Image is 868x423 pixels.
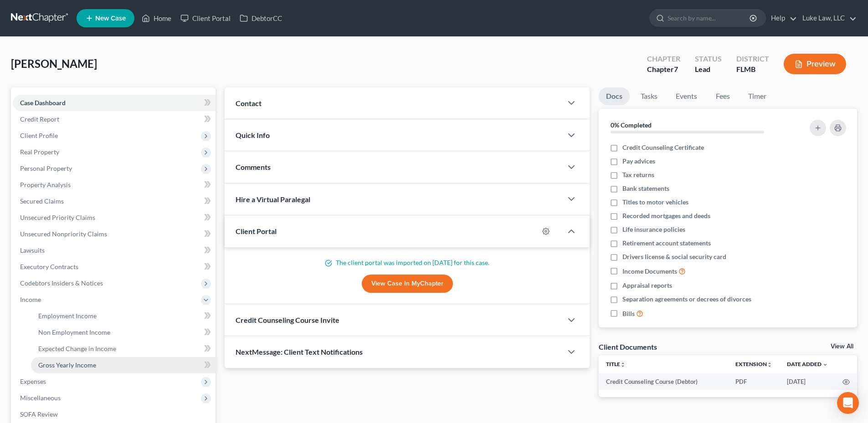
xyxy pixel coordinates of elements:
[31,324,216,341] a: Non Employment Income
[622,295,751,304] span: Separation agreements or decrees of divorces
[837,392,859,414] div: Open Intercom Messenger
[668,87,704,105] a: Events
[622,198,688,207] span: Titles to motor vehicles
[787,361,828,367] a: Date Added expand_more
[236,163,271,171] span: Comments
[599,342,657,352] div: Client Documents
[20,246,45,254] span: Lawsuits
[622,281,672,290] span: Appraisal reports
[741,87,774,105] a: Timer
[236,195,310,204] span: Hire a Virtual Paralegal
[362,275,453,293] a: View Case in MyChapter
[31,357,216,373] a: Gross Yearly Income
[13,209,216,226] a: Unsecured Priority Claims
[695,54,722,64] div: Status
[13,259,216,275] a: Executory Contracts
[20,230,107,238] span: Unsecured Nonpriority Claims
[11,57,97,70] span: [PERSON_NAME]
[13,406,216,423] a: SOFA Review
[20,279,103,287] span: Codebtors Insiders & Notices
[13,193,216,209] a: Secured Claims
[822,362,828,367] i: expand_more
[38,361,96,369] span: Gross Yearly Income
[708,87,737,105] a: Fees
[31,341,216,357] a: Expected Change in Income
[236,347,363,356] span: NextMessage: Client Text Notifications
[784,54,846,74] button: Preview
[798,10,857,26] a: Luke Law, LLC
[13,95,216,111] a: Case Dashboard
[831,343,853,350] a: View All
[780,373,835,390] td: [DATE]
[633,87,665,105] a: Tasks
[622,252,726,261] span: Drivers license & social security card
[236,316,339,324] span: Credit Counseling Course Invite
[38,328,110,336] span: Non Employment Income
[622,239,711,248] span: Retirement account statements
[599,373,728,390] td: Credit Counseling Course (Debtor)
[38,345,116,352] span: Expected Change in Income
[622,170,654,179] span: Tax returns
[13,242,216,259] a: Lawsuits
[622,143,704,152] span: Credit Counseling Certificate
[137,10,176,26] a: Home
[236,99,262,107] span: Contact
[20,181,71,189] span: Property Analysis
[668,10,751,26] input: Search by name...
[620,362,626,367] i: unfold_more
[235,10,287,26] a: DebtorCC
[622,309,635,318] span: Bills
[767,362,772,367] i: unfold_more
[622,267,677,276] span: Income Documents
[736,54,769,64] div: District
[622,225,685,234] span: Life insurance policies
[674,65,678,73] span: 7
[20,296,41,303] span: Income
[695,64,722,75] div: Lead
[766,10,797,26] a: Help
[236,131,270,139] span: Quick Info
[31,308,216,324] a: Employment Income
[20,263,78,270] span: Executory Contracts
[622,157,655,166] span: Pay advices
[38,312,97,320] span: Employment Income
[20,148,59,156] span: Real Property
[236,258,579,267] p: The client portal was imported on [DATE] for this case.
[728,373,780,390] td: PDF
[176,10,235,26] a: Client Portal
[647,64,680,75] div: Chapter
[20,99,66,107] span: Case Dashboard
[20,115,59,123] span: Credit Report
[599,87,630,105] a: Docs
[622,184,669,193] span: Bank statements
[13,111,216,127] a: Credit Report
[20,410,58,418] span: SOFA Review
[20,164,72,172] span: Personal Property
[622,211,710,220] span: Recorded mortgages and deeds
[20,132,58,139] span: Client Profile
[647,54,680,64] div: Chapter
[13,177,216,193] a: Property Analysis
[13,226,216,242] a: Unsecured Nonpriority Claims
[611,121,652,129] strong: 0% Completed
[236,227,277,235] span: Client Portal
[95,15,126,22] span: New Case
[20,377,46,385] span: Expenses
[735,361,772,367] a: Extensionunfold_more
[606,361,626,367] a: Titleunfold_more
[736,64,769,75] div: FLMB
[20,394,61,402] span: Miscellaneous
[20,197,64,205] span: Secured Claims
[20,214,95,221] span: Unsecured Priority Claims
